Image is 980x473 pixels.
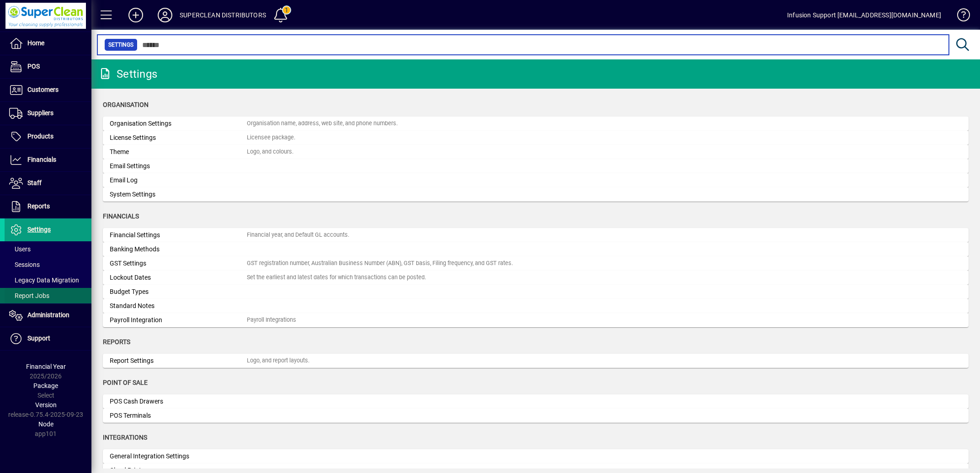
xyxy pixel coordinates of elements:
[5,272,91,288] a: Legacy Data Migration
[247,231,349,239] div: Financial year, and Default GL accounts.
[103,101,149,108] span: Organisation
[5,149,91,171] a: Financials
[27,63,40,70] span: POS
[27,179,42,186] span: Staff
[27,109,53,117] span: Suppliers
[247,316,296,324] div: Payroll Integrations
[103,271,969,285] a: Lockout DatesSet the earliest and latest dates for which transactions can be posted.
[26,363,66,370] span: Financial Year
[5,241,91,257] a: Users
[110,190,247,199] div: System Settings
[110,147,247,157] div: Theme
[38,420,53,428] span: Node
[103,299,969,313] a: Standard Notes
[103,228,969,242] a: Financial SettingsFinancial year, and Default GL accounts.
[35,401,57,409] span: Version
[103,285,969,299] a: Budget Types
[247,273,426,282] div: Set the earliest and latest dates for which transactions can be posted.
[110,397,247,406] div: POS Cash Drawers
[103,145,969,159] a: ThemeLogo, and colours.
[150,7,180,23] button: Profile
[27,86,59,93] span: Customers
[5,288,91,303] a: Report Jobs
[103,159,969,173] a: Email Settings
[5,32,91,55] a: Home
[103,394,969,409] a: POS Cash Drawers
[27,156,56,163] span: Financials
[103,242,969,256] a: Banking Methods
[27,39,44,47] span: Home
[103,338,130,345] span: Reports
[180,8,266,22] div: SUPERCLEAN DISTRIBUTORS
[103,173,969,187] a: Email Log
[247,148,293,156] div: Logo, and colours.
[110,452,247,461] div: General Integration Settings
[110,411,247,420] div: POS Terminals
[247,356,309,365] div: Logo, and report layouts.
[33,382,58,389] span: Package
[247,133,295,142] div: Licensee package.
[9,261,40,268] span: Sessions
[103,379,148,386] span: Point of Sale
[103,256,969,271] a: GST SettingsGST registration number, Australian Business Number (ABN), GST basis, Filing frequenc...
[103,354,969,368] a: Report SettingsLogo, and report layouts.
[27,311,69,319] span: Administration
[9,245,31,253] span: Users
[110,273,247,282] div: Lockout Dates
[5,304,91,327] a: Administration
[103,213,139,220] span: Financials
[9,276,79,284] span: Legacy Data Migration
[5,195,91,218] a: Reports
[110,230,247,240] div: Financial Settings
[27,202,50,210] span: Reports
[5,125,91,148] a: Products
[5,102,91,125] a: Suppliers
[110,259,247,268] div: GST Settings
[110,175,247,185] div: Email Log
[103,313,969,327] a: Payroll IntegrationPayroll Integrations
[103,434,147,441] span: Integrations
[950,2,969,32] a: Knowledge Base
[103,187,969,202] a: System Settings
[27,335,50,342] span: Support
[103,131,969,145] a: License SettingsLicensee package.
[5,79,91,101] a: Customers
[110,244,247,254] div: Banking Methods
[110,161,247,171] div: Email Settings
[5,172,91,195] a: Staff
[110,356,247,366] div: Report Settings
[247,119,398,128] div: Organisation name, address, web site, and phone numbers.
[27,226,51,233] span: Settings
[9,292,49,299] span: Report Jobs
[5,327,91,350] a: Support
[103,449,969,463] a: General Integration Settings
[108,40,133,49] span: Settings
[121,7,150,23] button: Add
[110,301,247,311] div: Standard Notes
[110,287,247,297] div: Budget Types
[27,133,53,140] span: Products
[98,67,157,81] div: Settings
[5,55,91,78] a: POS
[103,409,969,423] a: POS Terminals
[110,119,247,128] div: Organisation Settings
[787,8,941,22] div: Infusion Support [EMAIL_ADDRESS][DOMAIN_NAME]
[103,117,969,131] a: Organisation SettingsOrganisation name, address, web site, and phone numbers.
[110,315,247,325] div: Payroll Integration
[110,133,247,143] div: License Settings
[5,257,91,272] a: Sessions
[247,259,513,268] div: GST registration number, Australian Business Number (ABN), GST basis, Filing frequency, and GST r...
